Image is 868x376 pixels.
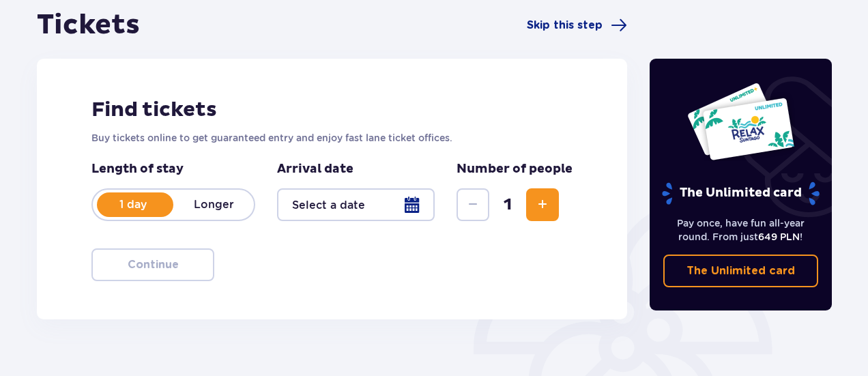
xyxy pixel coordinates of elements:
[37,8,140,42] h1: Tickets
[277,161,353,177] p: Arrival date
[663,255,819,287] a: The Unlimited card
[661,182,821,205] p: The Unlimited card
[173,197,254,212] p: Longer
[457,161,573,177] p: Number of people
[128,257,179,272] p: Continue
[527,17,627,33] a: Skip this step
[93,197,173,212] p: 1 day
[527,18,603,33] span: Skip this step
[91,131,573,145] p: Buy tickets online to get guaranteed entry and enjoy fast lane ticket offices.
[91,161,255,177] p: Length of stay
[91,248,214,281] button: Continue
[91,97,573,123] h2: Find tickets
[526,188,559,221] button: Increase
[457,188,489,221] button: Decrease
[686,263,795,278] p: The Unlimited card
[492,194,523,215] span: 1
[758,231,800,242] span: 649 PLN
[663,216,819,244] p: Pay once, have fun all-year round. From just !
